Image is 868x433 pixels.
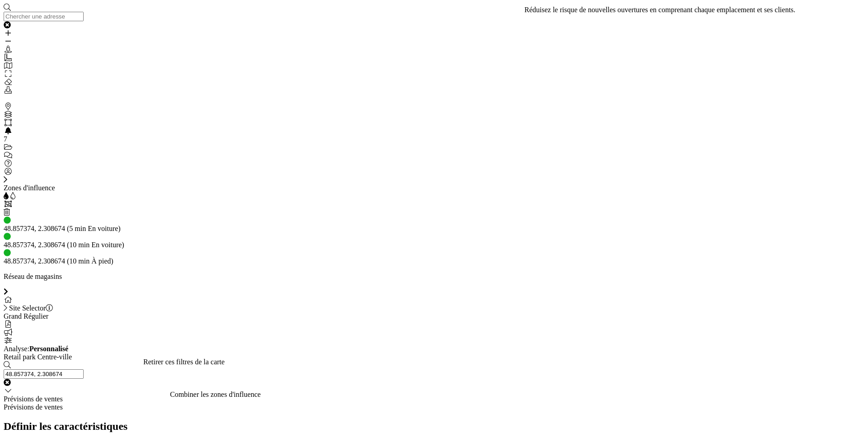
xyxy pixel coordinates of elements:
div: 48.857374, 2.308674 (10 min À pied) [4,257,864,265]
div: Prévisions de ventes [4,403,864,411]
a: Centre-ville [38,353,72,361]
h2: Définir les caractéristiques [4,420,864,433]
a: Retail park [4,353,36,361]
div: Prévisions de ventes [4,395,864,403]
div: Analyse: [4,345,864,353]
p: Réseau de magasins [4,273,864,281]
span: 7 [4,135,7,143]
span: Support [19,6,52,14]
span: Zones d'influence [4,184,55,192]
span: Grand [4,312,22,320]
div: Retirer ces filtres de la carte [143,358,225,366]
div: Réduisez le risque de nouvelles ouvertures en comprenant chaque emplacement et ses clients. [524,6,795,14]
div: 48.857374, 2.308674 (10 min En voiture) [4,241,864,249]
div: 48.857374, 2.308674 (5 min En voiture) [4,225,864,233]
div: Combiner les zones d'influence [170,391,261,399]
strong: Personnalisé [29,345,68,353]
span: Régulier [24,312,48,320]
div: Site Selector [4,304,864,312]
